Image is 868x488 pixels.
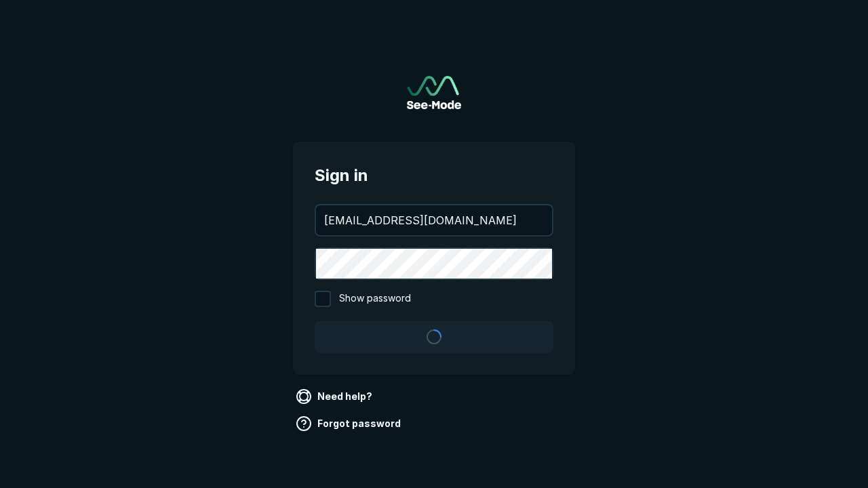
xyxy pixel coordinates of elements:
a: Need help? [293,386,378,407]
img: See-Mode Logo [407,76,461,109]
input: your@email.com [316,205,552,235]
span: Sign in [315,163,553,188]
a: Forgot password [293,413,406,434]
span: Show password [339,291,411,307]
a: Go to sign in [407,76,461,109]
